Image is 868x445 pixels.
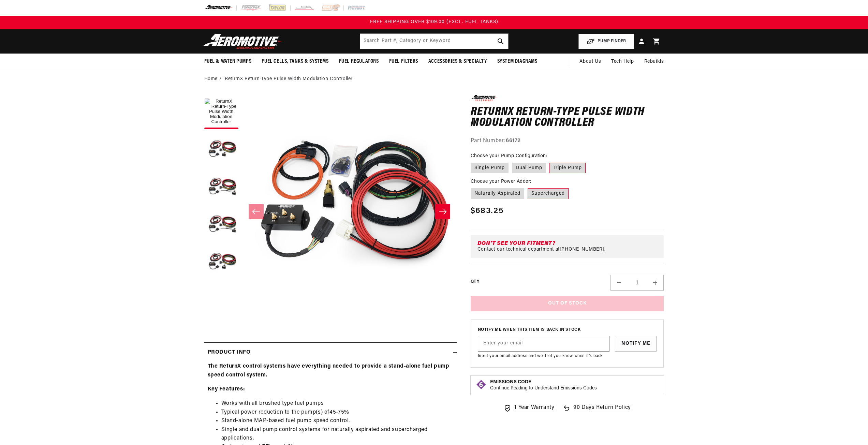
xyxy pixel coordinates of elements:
button: search button [493,34,508,49]
span: Input your email address and we'll let you know when it's back [478,354,603,358]
span: FREE SHIPPING OVER $109.00 (EXCL. FUEL TANKS) [370,19,498,25]
img: Aeromotive [202,33,287,49]
summary: System Diagrams [492,54,543,70]
span: Accessories & Specialty [428,58,487,65]
a: Home [204,75,218,83]
li: Single and dual pump control systems for naturally aspirated and supercharged applications. [221,426,454,443]
img: Emissions code [476,379,487,390]
span: Fuel & Water Pumps [204,58,252,65]
button: Load image 1 in gallery view [204,95,238,129]
button: Notify Me [615,336,657,352]
media-gallery: Gallery Viewer [204,95,457,328]
button: Load image 5 in gallery view [204,245,238,279]
summary: Fuel Filters [384,54,423,70]
a: 1 Year Warranty [503,403,554,412]
span: 1 Year Warranty [514,403,554,412]
button: Slide right [435,204,450,219]
strong: Key Features: [208,386,245,392]
label: Single Pump [471,163,509,174]
span: Rebuilds [644,58,664,65]
strong: 66172 [506,138,521,144]
strong: Emissions Code [490,380,531,385]
h1: ReturnX Return-Type Pulse Width Modulation Controller [471,107,664,128]
summary: Tech Help [606,54,639,70]
summary: Product Info [204,343,457,362]
div: Part Number: [471,137,664,146]
button: Slide left [249,204,264,219]
button: Load image 3 in gallery view [204,170,238,204]
span: Notify me when this item is back in stock [478,327,657,333]
summary: Rebuilds [639,54,669,70]
label: Triple Pump [549,163,586,174]
span: System Diagrams [497,58,538,65]
a: [PHONE_NUMBER] [560,247,604,252]
legend: Choose your Power Adder: [471,178,532,185]
p: Contact our technical department at . [477,247,606,252]
li: ReturnX Return-Type Pulse Width Modulation Controller [225,75,353,83]
summary: Fuel Regulators [334,54,384,70]
nav: breadcrumbs [204,75,664,83]
button: Load image 4 in gallery view [204,207,238,241]
label: Naturally Aspirated [471,188,524,199]
h2: Product Info [208,348,251,357]
span: Fuel Filters [389,58,418,65]
span: About Us [579,59,601,64]
input: Enter your email [478,336,609,351]
span: $683.25 [471,205,503,217]
li: Works with all brushed type fuel pumps [221,399,454,408]
li: Stand-alone MAP-based fuel pump speed control. [221,417,454,426]
li: Typical power reduction to the pump(s) of [221,408,454,417]
summary: Fuel & Water Pumps [199,54,257,70]
button: PUMP FINDER [578,34,634,49]
label: Dual Pump [512,163,546,174]
summary: Accessories & Specialty [423,54,492,70]
button: Load image 2 in gallery view [204,132,238,166]
button: Emissions CodeContinue Reading to Understand Emissions Codes [490,379,597,391]
span: 45-75% [329,410,349,415]
label: QTY [471,279,479,285]
input: Search by Part Number, Category or Keyword [360,34,508,49]
span: Fuel Regulators [339,58,379,65]
legend: Choose your Pump Configuration: [471,152,548,160]
span: 90 Days Return Policy [573,403,631,419]
span: Fuel Cells, Tanks & Systems [262,58,328,65]
p: Continue Reading to Understand Emissions Codes [490,385,597,391]
span: Tech Help [611,58,634,65]
summary: Fuel Cells, Tanks & Systems [256,54,334,70]
label: Supercharged [528,188,569,199]
strong: The ReturnX control systems have everything needed to provide a stand-alone fuel pump speed contr... [208,364,450,378]
a: About Us [574,54,606,70]
div: Don't See Your Fitment? [477,241,660,246]
a: 90 Days Return Policy [562,403,631,419]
